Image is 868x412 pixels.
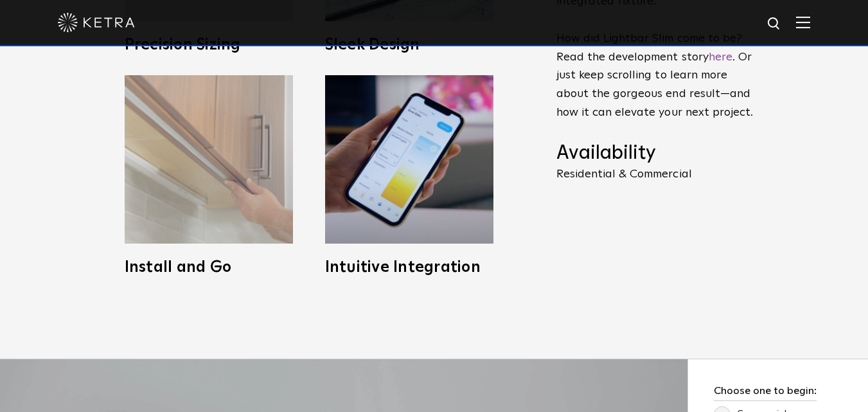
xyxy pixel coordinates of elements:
img: ketra-logo-2019-white [58,13,135,32]
p: Residential & Commercial [556,168,756,180]
img: L30_SystemIntegration [325,75,493,244]
h3: Install and Go [125,260,293,275]
img: LS0_Easy_Install [125,75,293,244]
h3: Choose one to begin: [714,385,817,401]
h4: Availability [556,141,756,166]
img: search icon [766,16,783,32]
h3: Intuitive Integration [325,260,493,275]
a: here [709,51,732,63]
img: Hamburger%20Nav.svg [796,16,810,28]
